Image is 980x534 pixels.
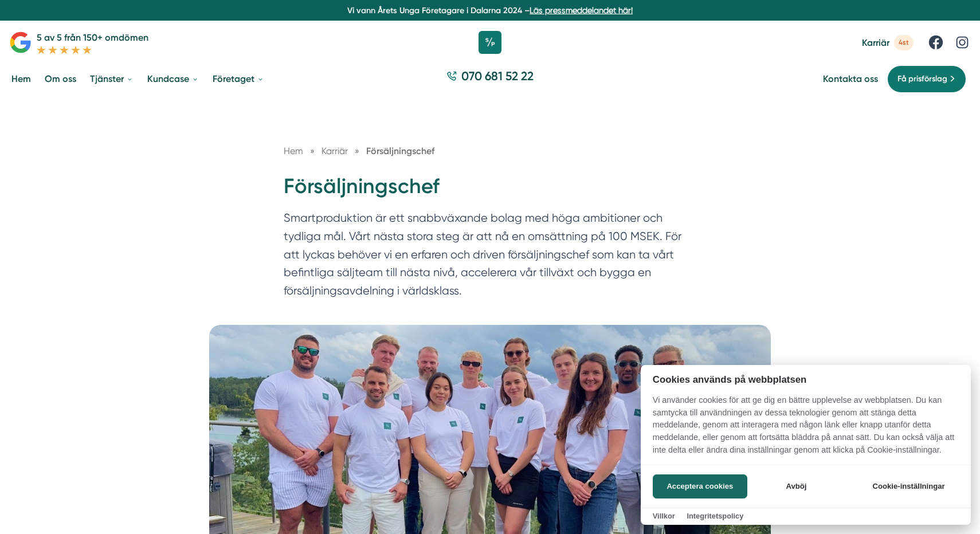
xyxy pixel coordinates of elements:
button: Acceptera cookies [653,474,747,498]
a: Integritetspolicy [687,512,743,520]
a: Villkor [653,512,675,520]
p: Vi använder cookies för att ge dig en bättre upplevelse av webbplatsen. Du kan samtycka till anvä... [641,394,971,464]
button: Cookie-inställningar [859,474,959,498]
h2: Cookies används på webbplatsen [641,374,971,385]
button: Avböj [751,474,842,498]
